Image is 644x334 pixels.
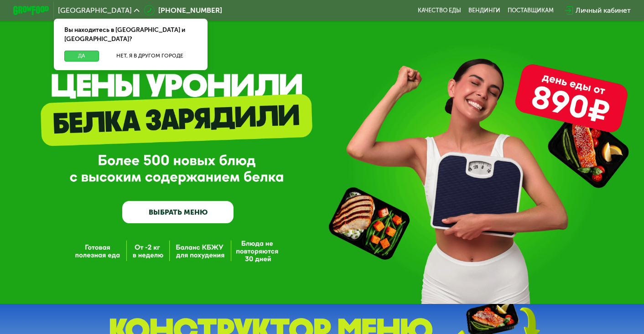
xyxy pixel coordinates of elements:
div: Вы находитесь в [GEOGRAPHIC_DATA] и [GEOGRAPHIC_DATA]? [54,19,208,51]
a: ВЫБРАТЬ МЕНЮ [122,201,234,223]
a: [PHONE_NUMBER] [144,5,222,16]
a: Вендинги [468,7,500,14]
span: [GEOGRAPHIC_DATA] [58,7,132,14]
div: поставщикам [508,7,554,14]
button: Да [64,51,99,62]
button: Нет, я в другом городе [103,51,197,62]
div: Личный кабинет [576,5,631,16]
a: Качество еды [418,7,461,14]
